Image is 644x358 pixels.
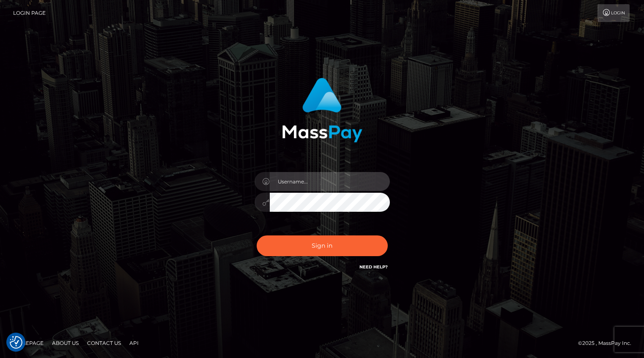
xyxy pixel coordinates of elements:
[597,4,630,22] a: Login
[84,336,124,350] a: Contact Us
[10,336,22,349] img: Revisit consent button
[257,235,388,256] button: Sign in
[9,336,47,350] a: Homepage
[10,336,22,349] button: Consent Preferences
[282,78,362,142] img: MassPay Login
[13,4,46,22] a: Login Page
[359,264,388,270] a: Need Help?
[270,172,390,191] input: Username...
[578,339,638,348] div: © 2025 , MassPay Inc.
[49,336,82,350] a: About Us
[126,336,142,350] a: API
